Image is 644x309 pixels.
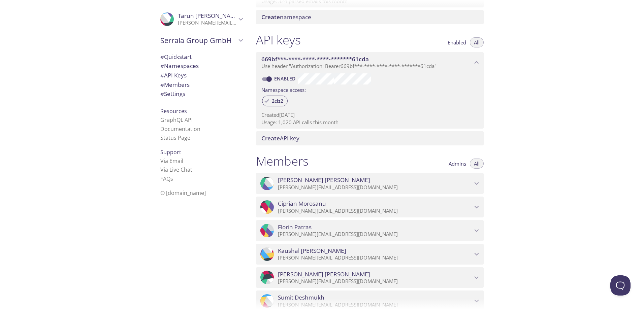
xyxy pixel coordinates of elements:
a: FAQ [160,175,173,182]
span: Create [261,134,280,142]
div: Serrala Group GmbH [155,32,248,49]
p: Usage: 1,020 API calls this month [261,119,478,126]
a: Enabled [273,75,298,82]
div: Namespaces [155,61,248,71]
div: Members [155,80,248,90]
span: Sumit Deshmukh [278,294,324,301]
button: Admins [445,159,470,169]
span: Support [160,148,181,156]
span: # [160,53,164,61]
p: [PERSON_NAME][EMAIL_ADDRESS][DOMAIN_NAME] [278,278,472,285]
div: Florin Patras [256,220,484,241]
span: Settings [160,90,185,98]
button: All [470,159,484,169]
span: Resources [160,107,187,115]
span: [PERSON_NAME] [PERSON_NAME] [278,271,370,278]
div: Kaushal kanjariya [256,244,484,265]
div: Create namespace [256,10,484,24]
span: API Keys [160,71,187,79]
span: Florin Patras [278,224,312,231]
div: Malen Rearte [256,267,484,288]
a: GraphQL API [160,116,193,124]
span: [PERSON_NAME] [PERSON_NAME] [278,176,370,184]
label: Namespace access: [261,84,306,94]
span: # [160,81,164,89]
a: Via Email [160,157,183,165]
p: [PERSON_NAME][EMAIL_ADDRESS][DOMAIN_NAME] [278,208,472,214]
span: 2clz2 [268,98,287,104]
div: Gurmeet Singh [256,173,484,194]
span: # [160,71,164,79]
span: API key [261,134,299,142]
h1: API keys [256,32,301,47]
div: Create API Key [256,131,484,145]
div: Tarun Patel [155,8,248,30]
a: Status Page [160,134,190,141]
span: # [160,62,164,70]
span: # [160,90,164,98]
p: [PERSON_NAME][EMAIL_ADDRESS][DOMAIN_NAME] [278,231,472,238]
p: Created [DATE] [261,111,478,118]
div: Ciprian Morosanu [256,197,484,217]
iframe: Help Scout Beacon - Open [610,275,631,296]
div: Team Settings [155,89,248,99]
div: 2clz2 [262,96,288,106]
button: All [470,37,484,47]
h1: Members [256,153,309,169]
span: Members [160,81,190,89]
div: Quickstart [155,52,248,62]
span: Quickstart [160,53,192,61]
a: Via Live Chat [160,166,192,173]
span: Tarun [PERSON_NAME] [178,12,241,20]
span: © [DOMAIN_NAME] [160,189,206,197]
a: Documentation [160,125,200,133]
span: Serrala Group GmbH [160,36,236,45]
span: Ciprian Morosanu [278,200,326,207]
p: [PERSON_NAME][EMAIL_ADDRESS][DOMAIN_NAME] [278,254,472,261]
span: s [170,175,173,182]
button: Enabled [444,37,470,47]
span: Kaushal [PERSON_NAME] [278,247,346,254]
div: API Keys [155,71,248,80]
span: Namespaces [160,62,199,70]
p: [PERSON_NAME][EMAIL_ADDRESS][DOMAIN_NAME] [178,20,236,26]
span: namespace [261,13,311,21]
p: [PERSON_NAME][EMAIL_ADDRESS][DOMAIN_NAME] [278,184,472,191]
span: Create [261,13,280,21]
